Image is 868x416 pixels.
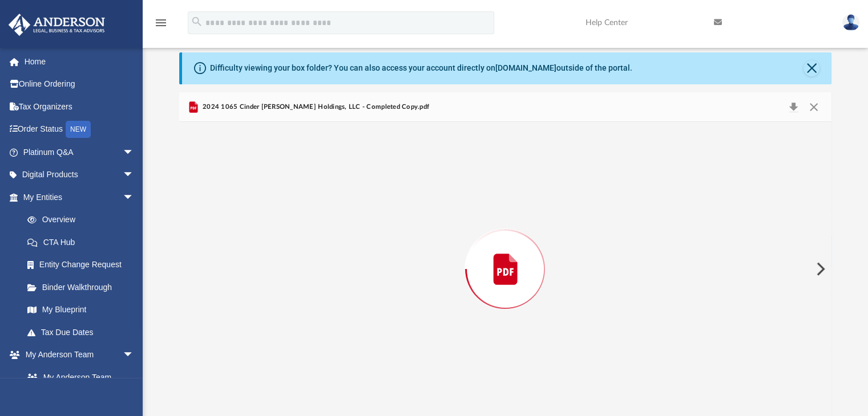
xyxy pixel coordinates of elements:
a: Overview [16,209,151,231]
a: menu [154,22,168,30]
img: Anderson Advisors Platinum Portal [5,14,108,36]
button: Close [804,60,819,76]
a: Entity Change Request [16,254,151,276]
img: User Pic [842,14,859,31]
span: arrow_drop_down [123,186,146,209]
a: My Blueprint [16,299,146,321]
a: Online Ordering [8,73,151,96]
a: Digital Productsarrow_drop_down [8,164,151,186]
a: [DOMAIN_NAME] [495,63,556,72]
div: NEW [66,121,91,138]
span: arrow_drop_down [123,164,146,187]
a: Order StatusNEW [8,118,151,141]
button: Download [784,99,804,115]
i: search [191,15,203,28]
span: arrow_drop_down [123,141,146,164]
button: Next File [807,253,832,285]
a: My Entitiesarrow_drop_down [8,186,151,209]
i: menu [154,16,168,30]
a: Binder Walkthrough [16,276,151,299]
button: Close [804,99,824,115]
a: Home [8,50,151,73]
span: 2024 1065 Cinder [PERSON_NAME] Holdings, LLC - Completed Copy.pdf [200,102,429,112]
span: arrow_drop_down [123,344,146,367]
div: Difficulty viewing your box folder? You can also access your account directly on outside of the p... [210,62,632,74]
a: Platinum Q&Aarrow_drop_down [8,141,151,164]
a: CTA Hub [16,231,151,254]
a: My Anderson Teamarrow_drop_down [8,344,146,366]
a: My Anderson Team [16,366,140,389]
a: Tax Organizers [8,95,151,118]
a: Tax Due Dates [16,321,151,344]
